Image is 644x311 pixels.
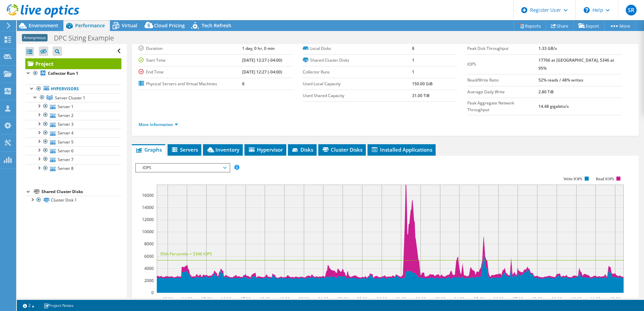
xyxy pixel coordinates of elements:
[202,22,231,29] span: Tech Refresh
[538,57,614,71] b: 17766 at [GEOGRAPHIC_DATA], 5346 at 95%
[259,296,270,302] text: 18:00
[473,296,484,302] text: 05:00
[279,296,289,302] text: 19:00
[51,34,124,42] h1: DPC Sizing Example
[322,146,362,153] span: Cluster Disks
[467,89,538,95] label: Average Daily Write
[139,81,242,87] label: Physical Servers and Virtual Machines
[303,57,412,64] label: Shared Cluster Disks
[590,296,601,302] text: 11:00
[454,296,464,302] text: 04:00
[573,21,605,31] a: Export
[25,93,121,102] a: Server Cluster 1
[151,290,154,296] text: 0
[538,77,583,83] b: 52% reads / 48% writes
[357,296,367,302] text: 23:00
[55,95,85,101] span: Server Cluster 1
[514,21,546,31] a: Reports
[291,146,313,153] span: Disks
[596,177,614,181] text: Read IOPS
[25,111,121,120] a: Server 2
[242,57,282,63] b: [DATE] 12:27 (-04:00)
[538,89,554,95] b: 2.80 TiB
[25,129,121,137] a: Server 4
[376,296,387,302] text: 00:00
[25,69,121,78] a: Collector Run 1
[162,296,173,302] text: 13:00
[142,192,154,198] text: 16000
[25,85,121,93] a: Hypervisors
[610,296,620,302] text: 12:00
[415,296,426,302] text: 02:00
[512,296,523,302] text: 07:00
[242,45,275,51] b: 1 day, 0 hr, 0 min
[221,296,231,302] text: 16:00
[171,146,198,153] span: Servers
[493,296,503,302] text: 06:00
[467,77,538,84] label: Read/Write Ratio
[144,241,154,247] text: 8000
[626,5,637,15] span: SR
[412,81,433,87] b: 150.00 GiB
[25,164,121,173] a: Server 8
[412,69,414,75] b: 1
[303,69,412,75] label: Collector Runs
[371,146,432,153] span: Installed Applications
[201,296,211,302] text: 15:00
[318,296,328,302] text: 21:00
[139,57,242,64] label: Start Time
[25,196,121,205] a: Cluster Disk 1
[25,102,121,111] a: Server 1
[571,296,581,302] text: 10:00
[48,70,78,76] b: Collector Run 1
[467,61,538,68] label: IOPS
[139,164,226,172] span: IOPS
[248,146,283,153] span: Hypervisor
[142,229,154,235] text: 10000
[22,34,48,41] span: Anonymous
[551,296,562,302] text: 09:00
[412,45,414,51] b: 8
[144,278,154,283] text: 2000
[160,251,212,257] text: 95th Percentile = 5346 IOPS
[135,146,162,153] span: Graphs
[142,205,154,210] text: 14000
[303,92,412,99] label: Used Shared Capacity
[25,58,121,69] a: Project
[122,22,137,29] span: Virtual
[75,22,105,29] span: Performance
[206,146,239,153] span: Inventory
[467,45,538,52] label: Peak Disk Throughput
[139,122,178,127] a: More Information
[303,81,412,87] label: Used Local Capacity
[139,69,242,75] label: End Time
[532,296,542,302] text: 08:00
[298,296,309,302] text: 20:00
[584,7,590,13] svg: \n
[25,120,121,129] a: Server 3
[29,22,58,29] span: Environment
[142,217,154,222] text: 12000
[546,21,574,31] a: Share
[412,93,430,98] b: 31.00 TiB
[18,301,39,310] a: 2
[563,177,582,181] text: Write IOPS
[435,296,445,302] text: 03:00
[181,296,192,302] text: 14:00
[604,21,636,31] a: More
[538,45,557,51] b: 1.33 GB/s
[25,146,121,155] a: Server 6
[41,188,121,196] div: Shared Cluster Disks
[154,22,185,29] span: Cloud Pricing
[39,301,78,310] a: Project Notes
[139,45,242,52] label: Duration
[240,296,251,302] text: 17:00
[144,253,154,259] text: 6000
[303,45,412,52] label: Local Disks
[144,266,154,271] text: 4000
[25,155,121,164] a: Server 7
[412,57,414,63] b: 1
[538,103,569,109] b: 14.48 gigabits/s
[242,81,244,87] b: 8
[467,100,538,113] label: Peak Aggregate Network Throughput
